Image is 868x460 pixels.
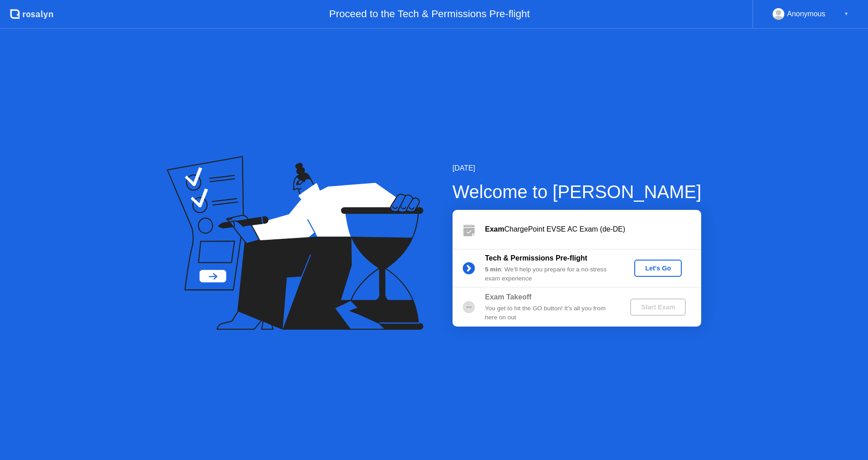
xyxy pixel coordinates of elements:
b: Exam [485,225,505,233]
div: Let's Go [638,265,678,272]
button: Start Exam [630,299,686,316]
b: Exam Takeoff [485,293,532,301]
div: [DATE] [453,163,702,174]
b: 5 min [485,266,501,273]
div: Start Exam [634,304,682,311]
div: : We’ll help you prepare for a no-stress exam experience [485,265,615,284]
button: Let's Go [634,260,682,277]
div: You get to hit the GO button! It’s all you from here on out [485,304,615,322]
div: Welcome to [PERSON_NAME] [453,178,702,205]
b: Tech & Permissions Pre-flight [485,254,587,262]
div: ChargePoint EVSE AC Exam (de-DE) [485,224,701,235]
div: ▼ [844,8,849,20]
div: Anonymous [787,8,826,20]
